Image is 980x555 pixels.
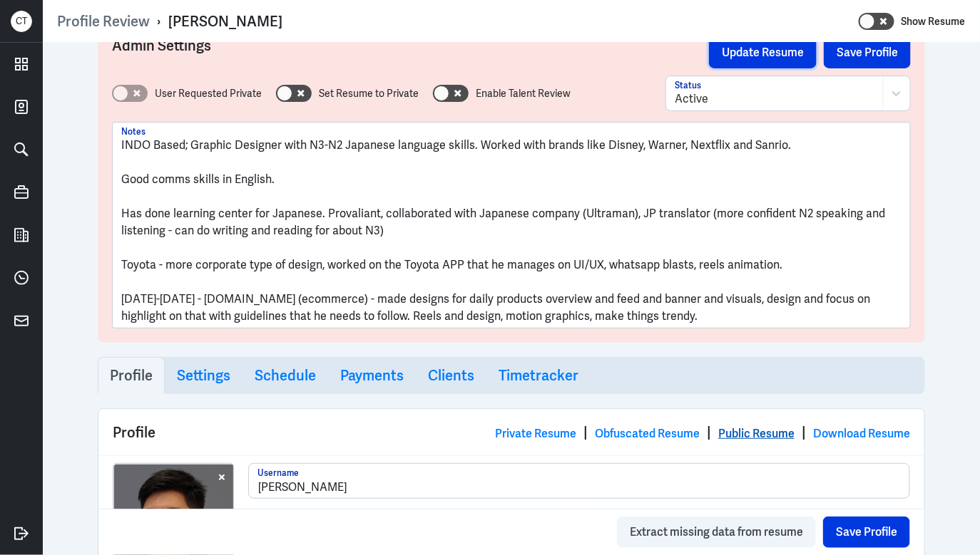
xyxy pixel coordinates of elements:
[121,256,902,274] p: Toyota - more corporate type of design, worked on the Toyota APP that he manages on UI/UX, whatsa...
[249,464,909,498] input: Username
[112,37,709,68] h3: Admin Settings
[617,517,816,548] button: Extract missing data from resume
[57,12,150,31] a: Profile Review
[340,367,404,384] h3: Payments
[476,86,571,101] label: Enable Talent Review
[495,426,576,441] a: Private Resume
[121,205,902,239] p: Has done learning center for Japanese. Provaliant, collaborated with Japanese company (Ultraman),...
[255,367,316,384] h3: Schedule
[823,517,910,548] button: Save Profile
[319,86,419,101] label: Set Resume to Private
[824,37,911,68] button: Save Profile
[150,12,168,31] p: ›
[121,291,902,325] p: [DATE]-[DATE] - [DOMAIN_NAME] (ecommerce) - made designs for daily products overview and feed and...
[155,86,262,101] label: User Requested Private
[121,171,902,188] p: Good comms skills in English.
[595,426,700,441] a: Obfuscated Resume
[177,367,230,384] h3: Settings
[121,137,902,154] p: INDO Based; Graphic Designer with N3-N2 Japanese language skills. Worked with brands like Disney,...
[902,12,966,31] label: Show Resume
[168,12,282,31] div: [PERSON_NAME]
[428,367,474,384] h3: Clients
[709,37,817,68] button: Update Resume
[11,11,32,32] div: C T
[813,426,910,441] a: Download Resume
[718,426,795,441] a: Public Resume
[98,409,924,455] div: Profile
[110,367,153,384] h3: Profile
[495,422,910,443] div: | | |
[499,367,578,384] h3: Timetracker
